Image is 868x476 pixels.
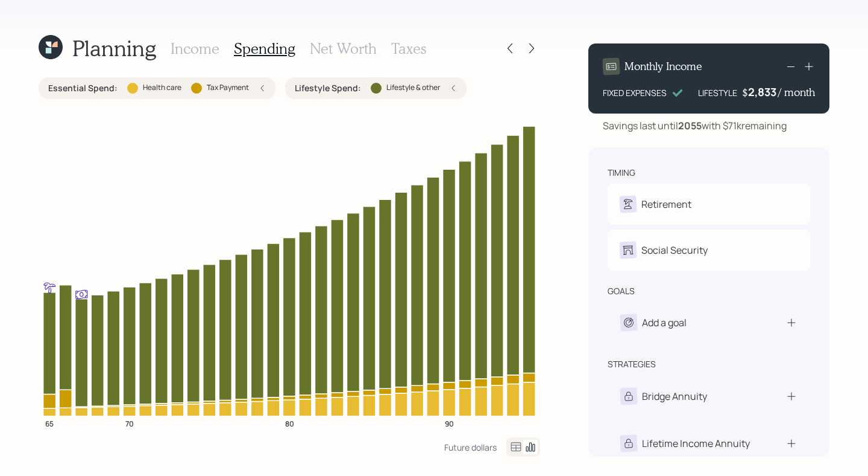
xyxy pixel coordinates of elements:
div: LIFESTYLE [698,86,737,99]
label: Essential Spend : [48,82,118,94]
h3: Spending [234,40,295,57]
label: Tax Payment [207,83,249,93]
div: Savings last until with $71k remaining [603,118,787,133]
label: Lifestyle & other [386,83,440,93]
h3: Taxes [391,40,426,57]
tspan: 90 [445,418,454,428]
tspan: 70 [125,418,134,428]
tspan: 80 [285,418,294,428]
label: Lifestyle Spend : [295,82,361,94]
div: Future dollars [444,442,497,453]
div: 2,833 [748,85,778,99]
b: 2055 [678,119,702,132]
h4: $ [742,86,748,99]
h1: Planning [72,35,156,61]
div: Add a goal [642,315,687,330]
div: Retirement [641,197,691,211]
h3: Income [171,40,219,57]
div: Bridge Annuity [642,389,707,404]
div: FIXED EXPENSES [603,86,667,99]
h3: Net Worth [310,40,377,57]
h4: Monthly Income [624,60,702,73]
label: Health care [143,83,181,93]
tspan: 65 [45,418,54,428]
div: Social Security [641,243,708,257]
div: goals [608,285,635,297]
div: strategies [608,358,656,370]
div: Lifetime Income Annuity [642,436,750,451]
div: timing [608,167,635,179]
h4: / month [778,86,815,99]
